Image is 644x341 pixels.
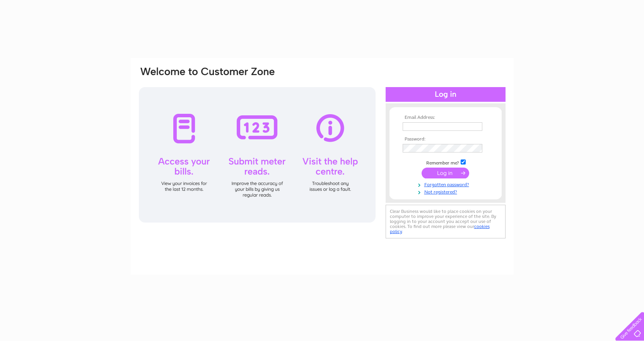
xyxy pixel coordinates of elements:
th: Password: [401,137,490,142]
th: Email Address: [401,115,490,120]
div: Clear Business would like to place cookies on your computer to improve your experience of the sit... [386,205,506,238]
a: Not registered? [403,188,490,195]
a: Forgotten password? [403,180,490,188]
td: Remember me? [401,158,490,166]
input: Submit [422,168,469,178]
a: cookies policy [390,224,490,234]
